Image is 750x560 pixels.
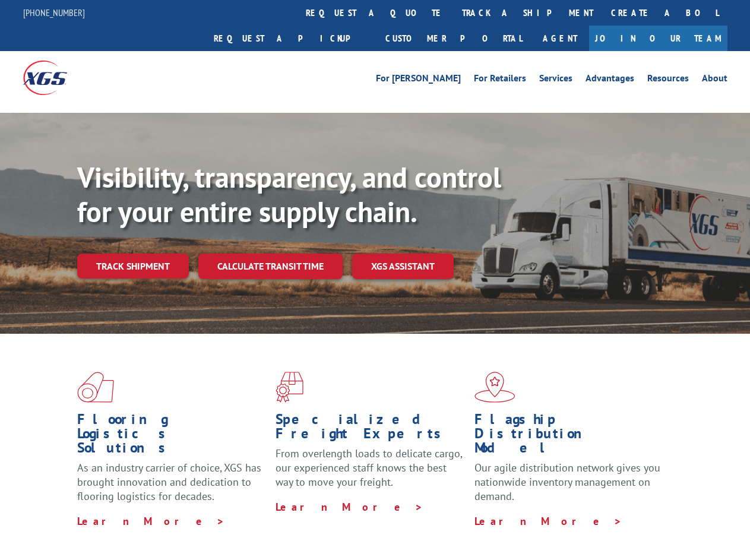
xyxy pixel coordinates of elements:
[474,514,622,528] a: Learn More >
[276,412,465,447] h1: Specialized Freight Experts
[474,412,664,461] h1: Flagship Distribution Model
[474,372,515,403] img: xgs-icon-flagship-distribution-model-red
[276,500,423,514] a: Learn More >
[77,514,225,528] a: Learn More >
[647,74,689,87] a: Resources
[77,159,501,230] b: Visibility, transparency, and control for your entire supply chain.
[77,412,267,461] h1: Flooring Logistics Solutions
[376,26,531,51] a: Customer Portal
[77,461,261,503] span: As an industry carrier of choice, XGS has brought innovation and dedication to flooring logistics...
[276,447,465,499] p: From overlength loads to delicate cargo, our experienced staff knows the best way to move your fr...
[198,254,343,279] a: Calculate transit time
[702,74,727,87] a: About
[474,461,660,503] span: Our agile distribution network gives you nationwide inventory management on demand.
[376,74,461,87] a: For [PERSON_NAME]
[586,74,634,87] a: Advantages
[352,254,454,279] a: XGS ASSISTANT
[474,74,526,87] a: For Retailers
[531,26,589,51] a: Agent
[23,7,85,18] a: [PHONE_NUMBER]
[589,26,727,51] a: Join Our Team
[77,372,114,403] img: xgs-icon-total-supply-chain-intelligence-red
[77,254,189,279] a: Track shipment
[276,372,303,403] img: xgs-icon-focused-on-flooring-red
[205,26,376,51] a: Request a pickup
[539,74,572,87] a: Services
